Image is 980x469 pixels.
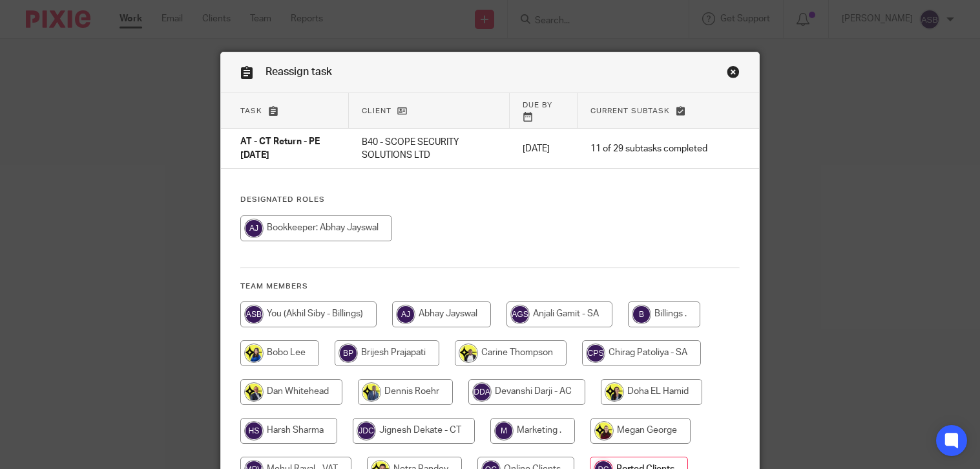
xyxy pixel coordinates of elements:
[590,107,670,115] span: Current subtask
[240,107,262,115] span: Task
[578,129,720,169] td: 11 of 29 subtasks completed
[523,142,565,155] p: [DATE]
[362,107,391,115] span: Client
[240,195,739,205] h4: Designated Roles
[266,67,332,77] span: Reassign task
[240,281,739,292] h4: Team members
[240,138,320,160] span: AT - CT Return - PE [DATE]
[523,102,552,109] span: Due by
[727,65,740,83] a: Close this dialog window
[362,136,497,162] p: B40 - SCOPE SECURITY SOLUTIONS LTD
